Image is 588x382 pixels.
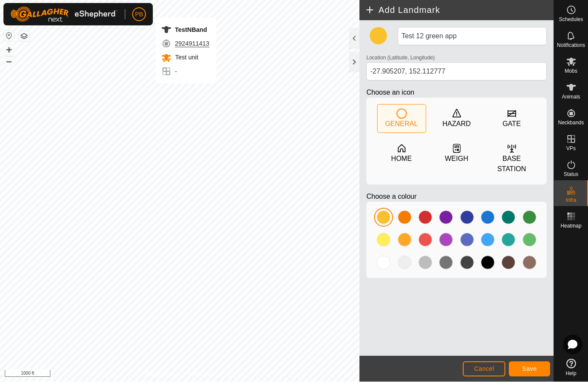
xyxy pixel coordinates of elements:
span: Status [563,172,578,177]
p: Choose a colour [366,192,547,202]
div: BASE STATION [488,154,536,175]
h2: Add Landmark [365,5,554,15]
div: GATE [502,119,520,129]
span: Notifications [557,43,585,48]
span: Neckbands [558,120,584,126]
div: WEIGH [445,154,468,164]
a: Contact Us [188,371,214,379]
span: Save [522,366,537,373]
button: Map Layers [19,31,29,42]
div: HOME [391,154,412,164]
a: Help [554,356,588,380]
div: HAZARD [443,119,471,129]
span: Heatmap [560,224,582,229]
span: Test unit [173,54,198,61]
div: GENERAL [385,119,418,129]
p: Choose an icon [366,88,547,98]
img: Gallagher Logo [10,7,118,22]
button: Reset Map [4,31,14,41]
label: Location (Latitude, Longitude) [366,54,435,62]
span: Animals [562,95,580,100]
button: Cancel [463,362,505,377]
span: Infra [566,198,576,203]
button: – [4,56,14,67]
button: + [4,45,14,55]
span: PB [135,10,143,19]
span: VPs [566,146,576,151]
button: Save [509,362,550,377]
span: Schedules [559,17,583,22]
span: Cancel [474,366,494,373]
span: Mobs [565,69,577,74]
a: Privacy Policy [146,371,178,379]
span: Help [566,371,576,376]
div: TestNBand [161,25,209,35]
div: - [161,67,209,77]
